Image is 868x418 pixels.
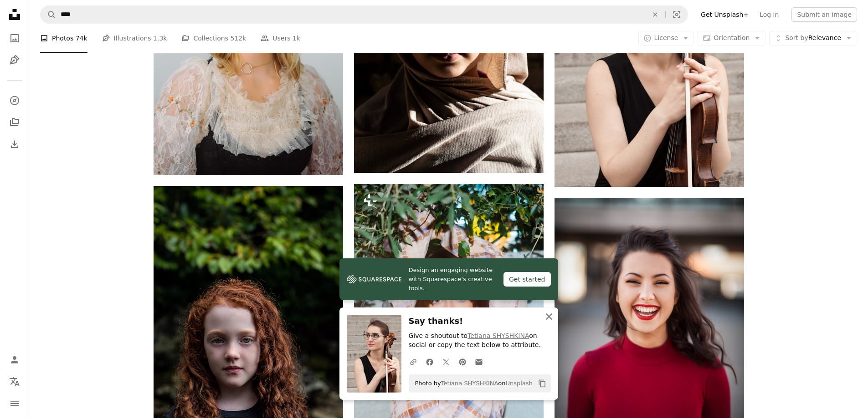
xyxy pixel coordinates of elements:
button: Sort byRelevance [769,31,857,45]
a: Illustrations 1.3k [102,24,167,53]
a: Collections 512k [181,24,246,53]
a: woman in black crew neck shirt [154,323,343,332]
form: Find visuals sitewide [40,5,688,24]
p: Give a shoutout to on social or copy the text below to attribute. [409,332,551,350]
a: Download History [5,135,24,153]
a: Illustrations [5,51,24,69]
a: Share on Facebook [421,353,438,371]
span: 1k [293,33,300,43]
span: Sort by [785,34,808,41]
a: Unsplash [505,380,532,387]
a: Log in [754,7,784,22]
a: Explore [5,91,24,110]
a: Home — Unsplash [5,5,24,25]
a: Get Unsplash+ [695,7,754,22]
div: Get started [503,272,551,287]
a: Photos [5,29,24,47]
button: Visual search [666,6,688,23]
a: Collections [5,113,24,131]
a: Log in / Sign up [5,351,24,369]
span: 512k [230,33,246,43]
button: Language [5,373,24,391]
span: License [654,34,678,41]
a: Tetiana SHYSHKINA [467,332,529,339]
span: Orientation [714,34,750,41]
a: Users 1k [261,24,300,53]
span: Photo by on [411,376,533,391]
a: Share over email [471,353,487,371]
button: Menu [5,394,24,413]
a: Design an engaging website with Squarespace’s creative tools.Get started [339,258,558,300]
button: Clear [645,6,665,23]
button: Submit an image [791,7,857,22]
button: License [638,31,694,45]
button: Copy to clipboard [534,376,550,391]
a: closeup photography of woman smiling [555,336,744,344]
img: file-1606177908946-d1eed1cbe4f5image [347,272,401,286]
span: Relevance [785,34,841,43]
a: Tetiana SHYSHKINA [441,380,498,387]
span: 1.3k [153,33,167,43]
h3: Say thanks! [409,315,551,328]
button: Search Unsplash [41,6,56,23]
a: Share on Pinterest [454,353,471,371]
button: Orientation [698,31,765,45]
span: Design an engaging website with Squarespace’s creative tools. [409,266,496,293]
a: Share on Twitter [438,353,454,371]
